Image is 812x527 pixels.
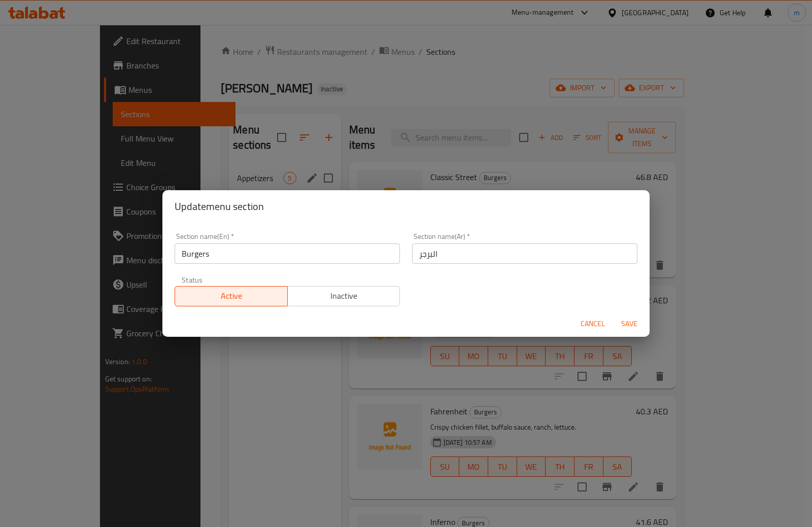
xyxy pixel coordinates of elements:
button: Inactive [287,286,400,306]
button: Active [175,286,288,306]
input: Please enter section name(en) [175,243,400,264]
span: Active [179,289,284,303]
span: Inactive [292,289,396,303]
button: Cancel [577,314,609,333]
input: Please enter section name(ar) [412,243,637,264]
span: Save [617,318,641,330]
span: Cancel [581,318,605,330]
button: Save [613,314,646,333]
h2: Update menu section [175,198,637,215]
